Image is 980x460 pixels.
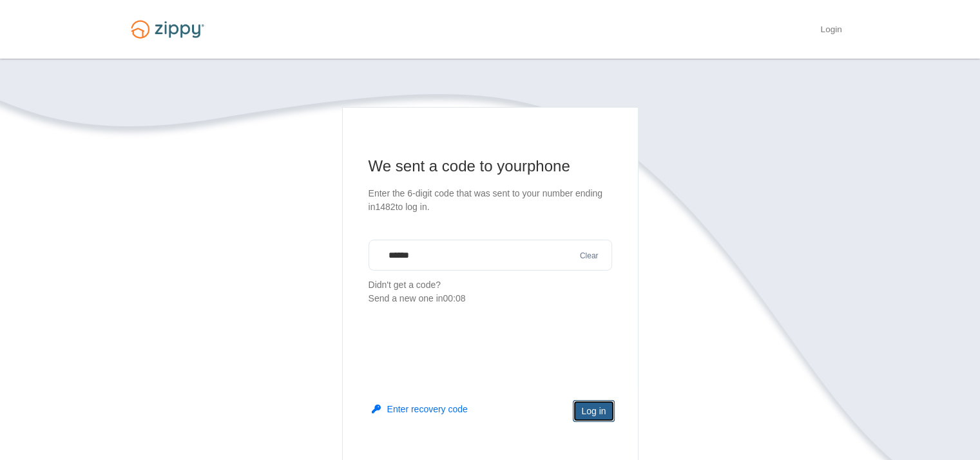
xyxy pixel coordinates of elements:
p: Enter the 6-digit code that was sent to your number ending in 1482 to log in. [369,187,612,214]
div: Send a new one in 00:08 [369,292,612,305]
a: Login [820,24,841,37]
h1: We sent a code to your phone [369,156,612,177]
button: Enter recovery code [372,403,468,416]
button: Clear [576,250,602,262]
img: Logo [123,14,212,44]
p: Didn't get a code? [369,278,612,305]
button: Log in [573,400,614,422]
